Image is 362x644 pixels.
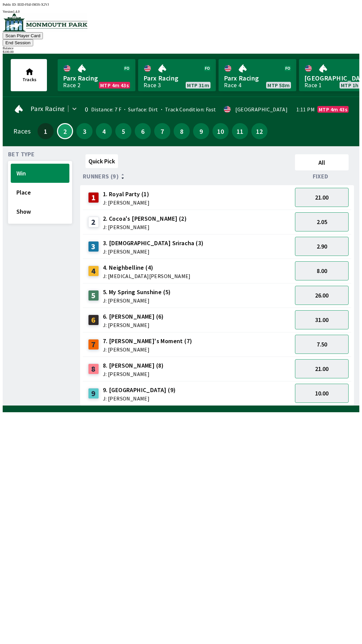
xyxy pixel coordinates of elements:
[88,364,99,374] div: 8
[83,107,88,112] div: 0
[143,74,210,83] span: Parx Racing
[11,59,47,91] button: Tracks
[103,190,149,199] span: 1. Royal Party (1)
[3,50,359,54] div: $ 100.00
[57,123,73,139] button: 2
[214,129,227,133] span: 10
[115,123,131,139] button: 5
[76,123,93,139] button: 3
[103,347,192,352] span: J: [PERSON_NAME]
[295,188,349,207] button: 21.00
[16,169,64,177] span: Win
[38,123,54,139] button: 1
[117,129,130,133] span: 5
[16,208,64,215] span: Show
[63,83,80,88] div: Race 2
[195,129,207,133] span: 9
[103,263,191,272] span: 4. Neighbelline (4)
[138,59,216,91] a: Parx RacingRace 3MTP 31m
[88,290,99,301] div: 5
[304,83,322,88] div: Race 1
[83,174,119,179] span: Runners (9)
[136,129,149,133] span: 6
[103,386,176,394] span: 9. [GEOGRAPHIC_DATA] (9)
[103,337,192,345] span: 7. [PERSON_NAME]'s Moment (7)
[295,261,349,280] button: 8.00
[298,159,346,166] span: All
[319,107,347,112] span: MTP 4m 43s
[154,123,170,139] button: 7
[315,316,328,324] span: 31.00
[315,389,328,397] span: 10.00
[96,123,112,139] button: 4
[187,83,209,88] span: MTP 31m
[88,315,99,325] div: 6
[88,217,99,227] div: 2
[78,129,91,133] span: 3
[295,359,349,378] button: 21.00
[85,154,118,168] button: Quick Pick
[103,322,164,328] span: J: [PERSON_NAME]
[13,128,31,134] div: Races
[267,83,290,88] span: MTP 58m
[313,174,328,179] span: Fixed
[234,129,246,133] span: 11
[16,189,64,196] span: Place
[295,286,349,305] button: 26.00
[103,200,149,205] span: J: [PERSON_NAME]
[193,123,209,139] button: 9
[103,298,171,303] span: J: [PERSON_NAME]
[295,212,349,231] button: 2.05
[103,239,204,248] span: 3. [DEMOGRAPHIC_DATA] Sriracha (3)
[3,3,359,6] div: Public ID:
[31,106,65,111] span: Parx Racing
[103,273,191,279] span: J: [MEDICAL_DATA][PERSON_NAME]
[296,107,315,112] span: 1:11 PM
[317,267,327,275] span: 8.00
[88,241,99,252] div: 3
[213,123,229,139] button: 10
[251,123,267,139] button: 12
[100,83,129,88] span: MTP 4m 43s
[11,183,69,202] button: Place
[232,123,248,139] button: 11
[11,164,69,183] button: Win
[3,10,359,13] div: Version 1.4.0
[103,361,164,370] span: 8. [PERSON_NAME] (8)
[8,152,35,157] span: Bet Type
[295,310,349,329] button: 31.00
[295,335,349,354] button: 7.50
[315,365,328,373] span: 21.00
[224,74,291,83] span: Parx Racing
[59,129,71,133] span: 2
[91,106,121,113] span: Distance: 7 F
[295,237,349,256] button: 2.90
[158,106,216,113] span: Track Condition: Fast
[3,39,33,46] button: End Session
[88,339,99,350] div: 7
[63,74,130,83] span: Parx Racing
[235,107,288,112] div: [GEOGRAPHIC_DATA]
[88,266,99,276] div: 4
[103,224,187,230] span: J: [PERSON_NAME]
[39,129,52,133] span: 1
[315,194,328,201] span: 21.00
[315,291,328,299] span: 26.00
[103,371,164,377] span: J: [PERSON_NAME]
[156,129,169,133] span: 7
[3,13,87,32] img: venue logo
[224,83,241,88] div: Race 4
[103,249,204,254] span: J: [PERSON_NAME]
[58,59,135,91] a: Parx RacingRace 2MTP 4m 43s
[17,3,49,6] span: IEID-FI4J-IM3S-X2VJ
[103,214,187,223] span: 2. Cocoa's [PERSON_NAME] (2)
[83,173,292,180] div: Runners (9)
[317,218,327,226] span: 2.05
[317,243,327,250] span: 2.90
[143,83,161,88] div: Race 3
[103,396,176,401] span: J: [PERSON_NAME]
[22,76,37,83] span: Tracks
[3,46,359,50] div: Balance
[317,340,327,348] span: 7.50
[11,202,69,221] button: Show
